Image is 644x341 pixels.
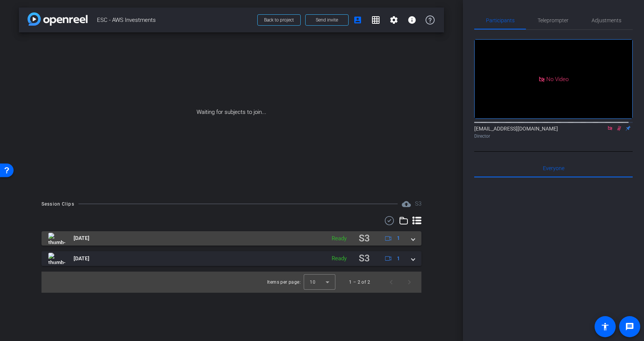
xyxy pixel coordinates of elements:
[349,278,370,286] div: 1 – 2 of 2
[353,15,362,25] mat-icon: account_box
[48,233,65,244] img: thumb-nail
[415,200,421,208] div: Session clips
[397,234,400,242] span: 1
[397,255,400,263] span: 1
[19,32,444,192] div: Waiting for subjects to join...
[305,14,349,26] button: Send invite
[400,273,418,291] button: Next page
[41,200,74,208] div: Session Clips
[48,253,65,264] img: thumb-nail
[546,75,569,82] span: No Video
[257,14,301,26] button: Back to project
[316,17,338,23] span: Send invite
[389,15,398,25] mat-icon: settings
[359,251,370,266] div: S3
[28,12,88,26] img: app-logo
[359,231,370,246] div: S3
[267,278,301,286] div: Items per page:
[474,125,633,140] div: [EMAIL_ADDRESS][DOMAIN_NAME]
[474,133,633,140] div: Director
[601,322,610,331] mat-icon: accessibility
[97,12,253,28] span: ESC - AWS Investments
[264,17,294,23] span: Back to project
[415,200,421,208] h2: S3
[74,255,89,263] span: [DATE]
[592,18,621,23] span: Adjustments
[407,15,417,25] mat-icon: info
[328,254,350,263] div: Ready
[328,234,350,243] div: Ready
[625,322,634,331] mat-icon: message
[74,234,89,242] span: [DATE]
[371,15,380,25] mat-icon: grid_on
[538,18,569,23] span: Teleprompter
[543,166,564,171] span: Everyone
[41,251,421,266] mat-expansion-panel-header: thumb-nail[DATE]ReadyS31
[402,200,411,209] span: Destinations for your clips
[382,273,400,291] button: Previous page
[41,231,421,246] mat-expansion-panel-header: thumb-nail[DATE]ReadyS31
[402,200,411,209] mat-icon: cloud_upload
[486,18,515,23] span: Participants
